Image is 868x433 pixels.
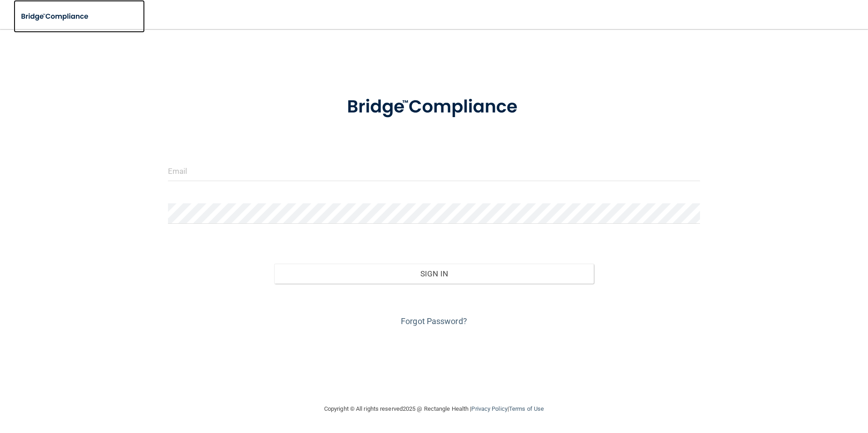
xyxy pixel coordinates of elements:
[268,394,600,423] div: Copyright © All rights reserved 2025 @ Rectangle Health | |
[509,405,544,412] a: Terms of Use
[471,405,507,412] a: Privacy Policy
[401,316,467,326] a: Forgot Password?
[274,264,594,284] button: Sign In
[14,7,97,26] img: bridge_compliance_login_screen.278c3ca4.svg
[168,161,700,181] input: Email
[328,84,540,131] img: bridge_compliance_login_screen.278c3ca4.svg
